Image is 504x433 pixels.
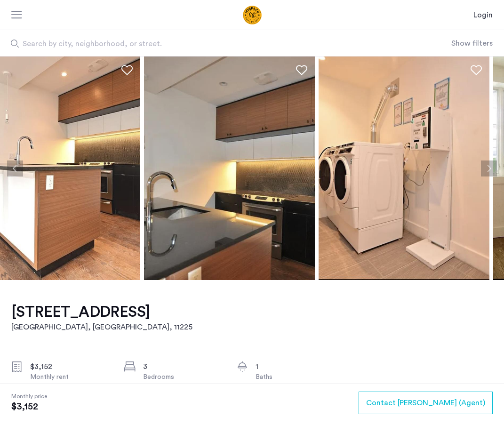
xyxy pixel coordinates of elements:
[30,361,109,372] div: $3,152
[11,303,192,333] a: [STREET_ADDRESS][GEOGRAPHIC_DATA], [GEOGRAPHIC_DATA], 11225
[481,160,497,176] button: Next apartment
[23,38,384,49] span: Search by city, neighborhood, or street.
[451,38,493,49] button: Show or hide filters
[11,303,192,321] h1: [STREET_ADDRESS]
[256,372,335,382] div: Baths
[11,392,47,401] span: Monthly price
[11,401,47,412] span: $3,152
[319,56,489,280] img: apartment
[206,6,298,24] img: logo
[7,160,23,176] button: Previous apartment
[143,361,222,372] div: 3
[206,6,298,24] a: Cazamio Logo
[256,361,335,372] div: 1
[359,392,493,414] button: button
[11,321,192,333] h2: [GEOGRAPHIC_DATA], [GEOGRAPHIC_DATA] , 11225
[30,372,109,382] div: Monthly rent
[473,9,493,21] a: Login
[144,56,315,280] img: apartment
[366,397,485,409] span: Contact [PERSON_NAME] (Agent)
[143,372,222,382] div: Bedrooms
